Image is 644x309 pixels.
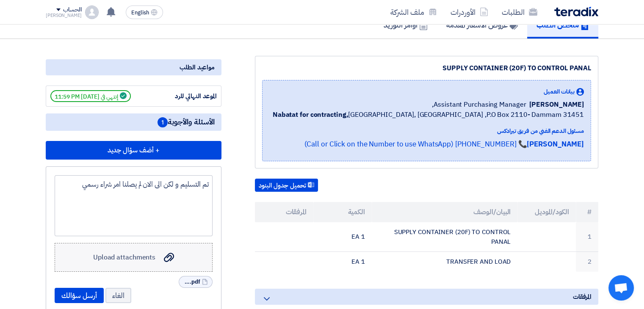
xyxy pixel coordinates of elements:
[55,288,104,303] button: أرسل سؤالك
[46,59,221,75] div: مواعيد الطلب
[262,63,591,73] div: SUPPLY CONTAINER (20F) TO CONTROL PANAL
[529,99,584,110] span: [PERSON_NAME]
[273,127,584,135] div: مسئول الدعم الفني من فريق تيرادكس
[255,179,318,192] button: تحميل جدول البنود
[273,110,348,120] b: Nabatat for contracting,
[46,13,82,18] div: [PERSON_NAME]
[46,141,221,160] button: + أضف سؤال جديد
[544,87,575,96] span: بيانات العميل
[444,2,495,22] a: الأوردرات
[437,11,527,39] a: عروض الأسعار المقدمة
[527,11,598,39] a: ملخص الطلب
[273,110,584,120] span: [GEOGRAPHIC_DATA], [GEOGRAPHIC_DATA] ,P.O Box 2110- Dammam 31451
[576,252,598,272] td: 2
[50,90,131,102] span: إنتهي في [DATE] 11:59 PM
[554,7,598,17] img: Teradix logo
[372,202,518,222] th: البيان/الوصف
[55,175,213,236] div: اكتب سؤالك هنا
[183,278,200,286] span: SC_1755678917671.pdf
[131,10,149,16] span: English
[446,20,518,30] h5: عروض الأسعار المقدمة
[608,275,634,301] a: Open chat
[432,99,526,110] span: Assistant Purchasing Manager,
[372,222,518,252] td: SUPPLY CONTAINER (20F) TO CONTROL PANAL
[158,117,168,127] span: 1
[372,252,518,272] td: TRANSFER AND LOAD
[495,2,544,22] a: الطلبات
[576,222,598,252] td: 1
[158,117,215,127] span: الأسئلة والأجوبة
[153,91,217,101] div: الموعد النهائي للرد
[576,202,598,222] th: #
[255,202,313,222] th: المرفقات
[313,202,372,222] th: الكمية
[85,6,99,19] img: profile_test.png
[527,139,584,149] strong: [PERSON_NAME]
[93,252,155,262] span: Upload attachments
[517,202,576,222] th: الكود/الموديل
[126,6,163,19] button: English
[374,11,437,39] a: أوامر التوريد
[63,6,81,14] div: الحساب
[313,222,372,252] td: 1 EA
[313,252,372,272] td: 1 EA
[304,139,584,149] a: [PERSON_NAME]📞 [PHONE_NUMBER] (Call or Click on the Number to use WhatsApp)
[105,288,131,303] button: الغاء
[573,292,591,301] span: المرفقات
[384,2,444,22] a: ملف الشركة
[536,20,589,30] h5: ملخص الطلب
[384,20,428,30] h5: أوامر التوريد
